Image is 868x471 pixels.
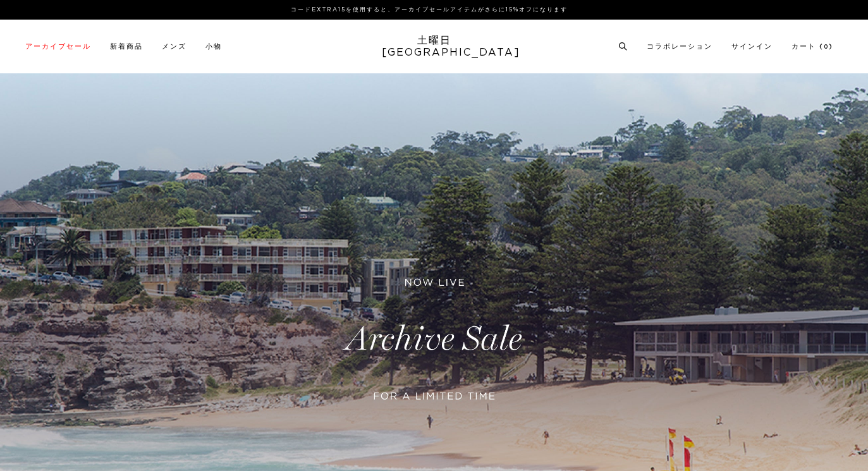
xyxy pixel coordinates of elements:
a: 小物 [205,43,222,50]
small: 0 [824,44,829,50]
a: カート (0) [792,43,833,50]
p: コードEXTRA15を使用すると、アーカイブセールアイテムがさらに15%オフになります [30,5,828,15]
a: メンズ [162,43,186,50]
a: アーカイブセール [25,43,91,50]
a: サインイン [731,43,773,50]
a: 土曜日[GEOGRAPHIC_DATA] [382,35,486,59]
a: 新着商品 [110,43,143,50]
font: カート ( [792,43,829,50]
a: コラボレーション [647,43,712,50]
